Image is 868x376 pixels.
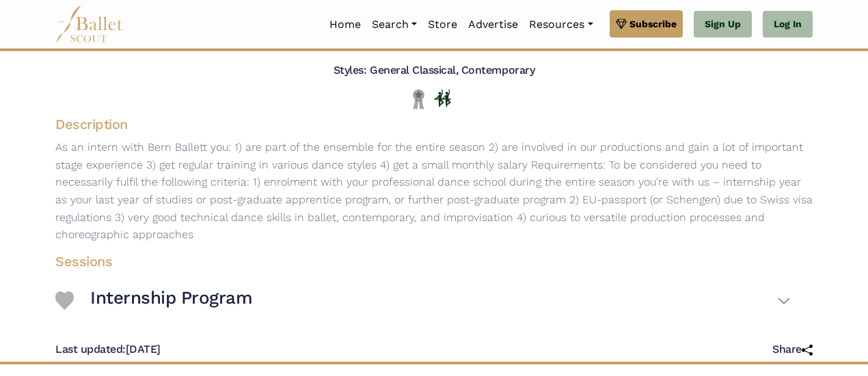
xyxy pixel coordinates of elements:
[324,10,366,39] a: Home
[90,287,252,310] h3: Internship Program
[366,10,422,39] a: Search
[629,16,677,31] span: Subscribe
[763,11,813,38] a: Log In
[410,89,427,110] img: Local
[55,291,74,310] img: Heart
[334,63,534,78] h5: Styles: General Classical, Contemporary
[463,10,524,39] a: Advertise
[90,281,791,321] button: Internship Program
[524,10,598,39] a: Resources
[434,89,451,107] img: In Person
[44,139,824,244] p: As an intern with Bern Ballett you: 1) are part of the ensemble for the entire season 2) are invo...
[772,343,813,357] h5: Share
[422,10,463,39] a: Store
[694,11,752,38] a: Sign Up
[610,10,683,38] a: Subscribe
[616,16,627,31] img: gem.svg
[55,343,126,356] span: Last updated:
[44,252,802,270] h4: Sessions
[55,343,161,357] h5: [DATE]
[44,115,824,133] h4: Description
